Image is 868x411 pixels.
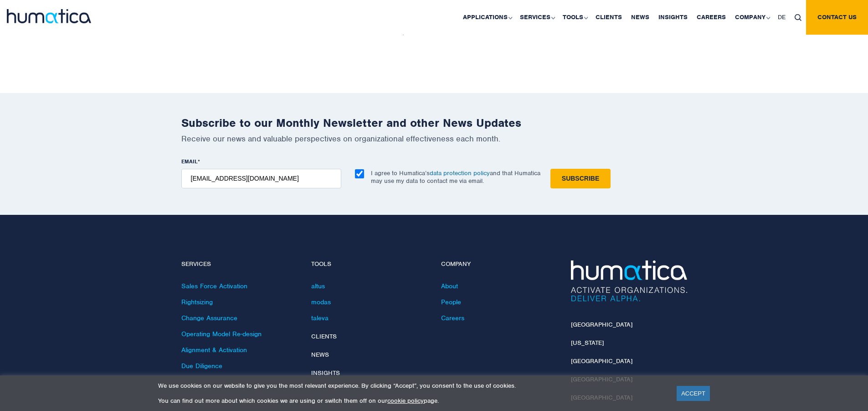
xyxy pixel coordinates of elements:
[311,351,329,359] a: News
[311,314,329,322] a: taleva
[430,169,490,177] a: data protection policy
[311,260,427,268] h4: Tools
[571,260,687,302] img: Humatica
[181,314,237,322] a: Change Assurance
[181,346,247,354] a: Alignment & Activation
[441,260,557,268] h4: Company
[311,298,331,306] a: modas
[550,169,611,188] input: Subscribe
[7,9,91,23] img: logo
[181,158,198,165] span: EMAIL
[571,339,604,347] a: [US_STATE]
[311,369,340,377] a: Insights
[181,116,687,130] h2: Subscribe to our Monthly Newsletter and other News Updates
[181,298,213,306] a: Rightsizing
[571,321,632,328] a: [GEOGRAPHIC_DATA]
[677,386,710,401] a: ACCEPT
[571,357,632,365] a: [GEOGRAPHIC_DATA]
[441,314,464,322] a: Careers
[181,169,341,188] input: name@company.com
[371,169,540,185] p: I agree to Humatica’s and that Humatica may use my data to contact me via email.
[355,169,364,178] input: I agree to Humatica’sdata protection policyand that Humatica may use my data to contact me via em...
[158,382,665,390] p: We use cookies on our website to give you the most relevant experience. By clicking “Accept”, you...
[181,362,222,370] a: Due Diligence
[441,298,461,306] a: People
[441,282,458,290] a: About
[795,14,801,21] img: search_icon
[311,333,337,340] a: Clients
[181,282,247,290] a: Sales Force Activation
[311,282,325,290] a: altus
[778,13,786,21] span: DE
[181,330,262,338] a: Operating Model Re-design
[158,397,665,405] p: You can find out more about which cookies we are using or switch them off on our page.
[181,134,687,144] p: Receive our news and valuable perspectives on organizational effectiveness each month.
[387,397,424,405] a: cookie policy
[181,260,298,268] h4: Services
